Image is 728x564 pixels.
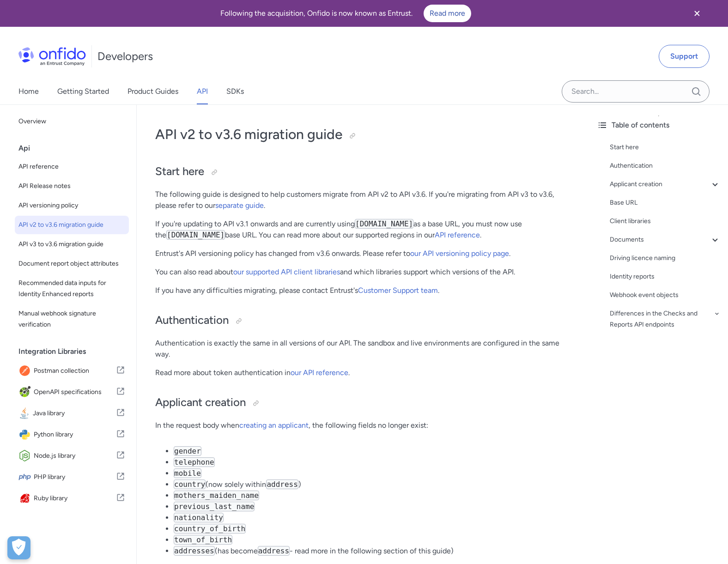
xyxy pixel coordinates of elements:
[692,8,703,19] svg: Close banner
[34,364,116,377] span: Postman collection
[34,492,116,505] span: Ruby library
[18,79,39,104] a: Home
[174,524,246,534] code: country_of_birth
[197,79,208,104] a: API
[18,342,133,361] div: Integration Libraries
[18,139,133,158] div: Api
[226,79,244,104] a: SDKs
[174,535,232,545] code: town_of_birth
[659,45,710,68] a: Support
[435,230,480,239] a: API reference
[18,181,125,192] span: API Release notes
[15,255,129,273] a: Document report object attributes
[18,219,125,230] span: API v2 to v3.6 migration guide
[155,367,571,378] p: Read more about token authentication in .
[215,201,264,210] a: separate guide
[610,179,721,190] a: Applicant creation
[18,116,125,127] span: Overview
[15,216,129,234] a: API v2 to v3.6 migration guide
[358,286,438,295] a: Customer Support team
[18,308,125,330] span: Manual webhook signature verification
[15,425,129,445] a: IconPython libraryPython library
[155,338,571,360] p: Authentication is exactly the same in all versions of our API. The sandbox and live environments ...
[15,235,129,254] a: API v3 to v3.6 migration guide
[18,407,33,420] img: IconJava library
[174,502,255,511] code: previous_last_name
[610,271,721,282] a: Identity reports
[155,248,571,259] p: Entrust's API versioning policy has changed from v3.6 onwards. Please refer to .
[18,428,34,441] img: IconPython library
[597,120,721,131] div: Table of contents
[174,513,224,522] code: nationality
[15,196,129,215] a: API versioning policy
[174,468,201,478] code: mobile
[610,216,721,227] a: Client libraries
[18,471,34,484] img: IconPHP library
[155,395,571,411] h2: Applicant creation
[258,546,290,556] code: address
[174,457,215,467] code: telephone
[155,218,571,241] p: If you're updating to API v3.1 onwards and are currently using as a base URL, you must now use th...
[610,234,721,245] a: Documents
[18,364,34,377] img: IconPostman collection
[174,546,215,556] code: addresses
[610,308,721,330] a: Differences in the Checks and Reports API endpoints
[18,47,86,66] img: Onfido Logo
[15,446,129,466] a: IconNode.js libraryNode.js library
[15,304,129,334] a: Manual webhook signature verification
[18,239,125,250] span: API v3 to v3.6 migration guide
[355,219,413,229] code: [DOMAIN_NAME]
[15,403,129,424] a: IconJava libraryJava library
[174,479,571,490] li: (now solely within )
[18,386,34,399] img: IconOpenAPI specifications
[33,407,116,420] span: Java library
[15,382,129,402] a: IconOpenAPI specificationsOpenAPI specifications
[34,449,116,462] span: Node.js library
[18,200,125,211] span: API versioning policy
[18,449,34,462] img: IconNode.js library
[155,420,571,431] p: In the request body when , the following fields no longer exist:
[18,492,34,505] img: IconRuby library
[166,230,225,240] code: [DOMAIN_NAME]
[610,253,721,264] a: Driving licence naming
[18,258,125,269] span: Document report object attributes
[15,467,129,487] a: IconPHP libraryPHP library
[174,491,259,500] code: mothers_maiden_name
[610,290,721,301] a: Webhook event objects
[174,546,571,557] li: (has become - read more in the following section of this guide)
[291,368,348,377] a: our API reference
[15,177,129,195] a: API Release notes
[15,112,129,131] a: Overview
[610,197,721,208] a: Base URL
[562,80,710,103] input: Onfido search input field
[18,278,125,300] span: Recommended data inputs for Identity Enhanced reports
[155,285,571,296] p: If you have any difficulties migrating, please contact Entrust's .
[15,158,129,176] a: API reference
[610,160,721,171] a: Authentication
[174,479,206,489] code: country
[424,5,471,22] a: Read more
[174,446,201,456] code: gender
[97,49,153,64] h1: Developers
[239,421,309,430] a: creating an applicant
[11,5,680,22] div: Following the acquisition, Onfido is now known as Entrust.
[155,164,571,180] h2: Start here
[610,142,721,153] a: Start here
[15,361,129,381] a: IconPostman collectionPostman collection
[18,161,125,172] span: API reference
[15,274,129,303] a: Recommended data inputs for Identity Enhanced reports
[7,536,30,559] button: Open Preferences
[680,2,714,25] button: Close banner
[34,386,116,399] span: OpenAPI specifications
[15,488,129,509] a: IconRuby libraryRuby library
[34,428,116,441] span: Python library
[155,189,571,211] p: The following guide is designed to help customers migrate from API v2 to API v3.6. If you're migr...
[155,313,571,328] h2: Authentication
